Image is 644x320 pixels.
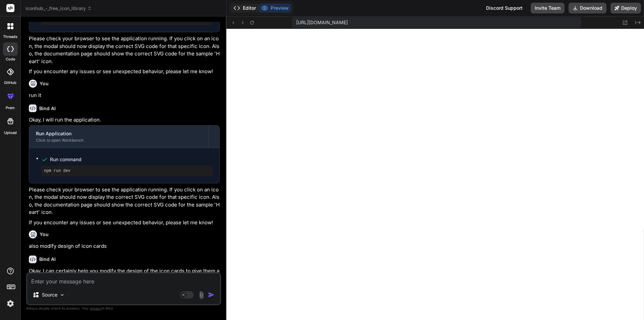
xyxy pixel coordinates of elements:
[29,116,220,124] p: Okay, I will run the application.
[39,256,56,263] h6: Bind AI
[482,3,527,13] div: Discord Support
[29,126,208,148] button: Run ApplicationClick to open Workbench
[3,34,17,40] label: threads
[40,231,49,238] h6: You
[4,80,16,86] label: GitHub
[39,105,56,112] h6: Bind AI
[36,130,202,137] div: Run Application
[44,168,210,174] pre: npm run dev
[29,219,220,227] p: If you encounter any issues or see unexpected behavior, please let me know!
[29,35,220,65] p: Please check your browser to see the application running. If you click on an icon, the modal shou...
[208,291,215,298] img: icon
[6,105,15,111] label: prem
[226,29,644,320] iframe: Preview
[26,305,221,312] p: Always double-check its answers. Your in Bind
[610,3,641,13] button: Deploy
[29,267,220,282] p: Okay, I can certainly help you modify the design of the icon cards to give them a fresh look.
[59,292,65,298] img: Pick Models
[42,291,57,298] p: Source
[90,306,102,310] span: privacy
[29,186,220,216] p: Please check your browser to see the application running. If you click on an icon, the modal shou...
[296,19,348,26] span: [URL][DOMAIN_NAME]
[29,242,220,250] p: also modify design of icon cards
[569,3,606,13] button: Download
[25,5,92,12] span: iconhub_-_free_icon_library
[40,80,49,87] h6: You
[5,298,16,309] img: settings
[531,3,565,13] button: Invite Team
[36,138,202,143] div: Click to open Workbench
[29,68,220,76] p: If you encounter any issues or see unexpected behavior, please let me know!
[4,130,17,136] label: Upload
[198,291,205,299] img: attachment
[6,56,15,62] label: code
[50,156,213,163] span: Run command
[29,92,220,99] p: run it
[231,3,259,13] button: Editor
[259,3,291,13] button: Preview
